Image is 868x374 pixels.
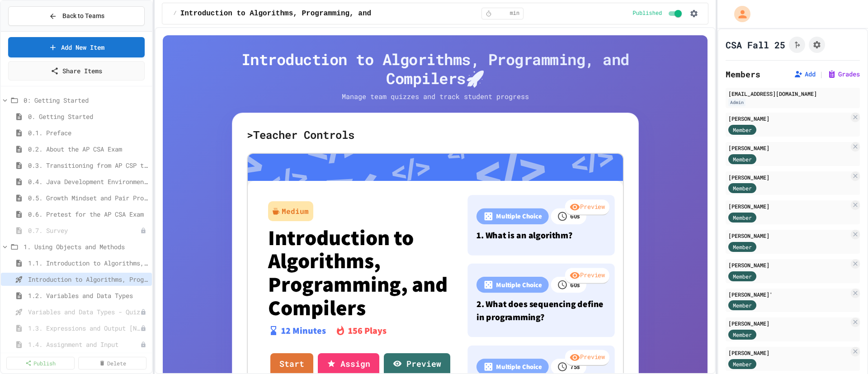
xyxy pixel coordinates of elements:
[728,261,849,269] div: [PERSON_NAME]
[570,211,580,221] p: 60 s
[8,37,145,57] a: Add New Item
[8,6,145,26] button: Back to Teams
[570,362,580,372] p: 75 s
[496,362,542,372] p: Multiple Choice
[565,350,609,366] div: Preview
[728,114,849,123] div: [PERSON_NAME]
[282,206,309,217] div: Medium
[28,258,148,268] span: 1.1. Introduction to Algorithms, Programming, and Compilers
[733,301,752,309] span: Member
[28,209,148,219] span: 0.6. Pretest for the AP CSA Exam
[733,126,752,134] span: Member
[24,95,148,105] span: 0: Getting Started
[28,323,140,333] span: 1.3. Expressions and Output [New]
[733,213,752,222] span: Member
[728,90,857,98] div: [EMAIL_ADDRESS][DOMAIN_NAME]
[733,243,752,251] span: Member
[173,10,176,17] span: /
[28,128,148,137] span: 0.1. Preface
[140,227,146,234] div: Unpublished
[565,268,609,284] div: Preview
[140,341,146,348] div: Unpublished
[827,70,860,79] button: Grades
[180,8,415,19] span: Introduction to Algorithms, Programming, and Compilers
[496,279,542,289] p: Multiple Choice
[733,272,752,280] span: Member
[633,10,662,17] span: Published
[28,275,148,284] span: Introduction to Algorithms, Programming, and Compilers
[28,307,140,317] span: Variables and Data Types - Quiz
[28,161,148,170] span: 0.3. Transitioning from AP CSP to AP CSA
[794,70,816,79] button: Add
[476,297,606,324] p: 2. What does sequencing define in programming?
[28,291,148,300] span: 1.2. Variables and Data Types
[733,155,752,163] span: Member
[809,37,825,53] button: Assignment Settings
[728,290,849,298] div: [PERSON_NAME]'
[334,91,537,102] p: Manage team quizzes and track student progress
[728,319,849,327] div: [PERSON_NAME]
[819,69,824,80] span: |
[232,50,639,88] h4: Introduction to Algorithms, Programming, and Compilers 🚀
[62,11,104,21] span: Back to Teams
[268,226,451,319] p: Introduction to Algorithms, Programming, and Compilers
[570,279,580,289] p: 60 s
[830,338,859,365] iframe: chat widget
[510,10,520,17] span: min
[24,242,148,251] span: 1. Using Objects and Methods
[733,331,752,339] span: Member
[728,173,849,181] div: [PERSON_NAME]
[6,357,75,369] a: Publish
[28,112,148,121] span: 0. Getting Started
[728,349,849,357] div: [PERSON_NAME]
[348,324,387,337] p: 156 Plays
[281,324,326,337] p: 12 Minutes
[726,68,760,80] h2: Members
[8,61,145,80] a: Share Items
[728,144,849,152] div: [PERSON_NAME]
[728,99,745,106] div: Admin
[728,202,849,210] div: [PERSON_NAME]
[28,226,140,235] span: 0.7. Survey
[140,325,146,331] div: Unpublished
[28,144,148,154] span: 0.2. About the AP CSA Exam
[633,8,684,19] div: Content is published and visible to students
[140,309,146,315] div: Unpublished
[28,193,148,203] span: 0.5. Growth Mindset and Pair Programming
[247,128,624,142] h5: > Teacher Controls
[733,184,752,192] span: Member
[733,360,752,368] span: Member
[789,37,805,53] button: Click to see fork details
[728,232,849,240] div: [PERSON_NAME]
[476,229,606,242] p: 1. What is an algorithm?
[28,177,148,186] span: 0.4. Java Development Environments
[726,38,785,51] h1: CSA Fall 25
[496,211,542,221] p: Multiple Choice
[565,199,609,216] div: Preview
[28,340,140,349] span: 1.4. Assignment and Input
[725,4,753,24] div: My Account
[78,357,146,369] a: Delete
